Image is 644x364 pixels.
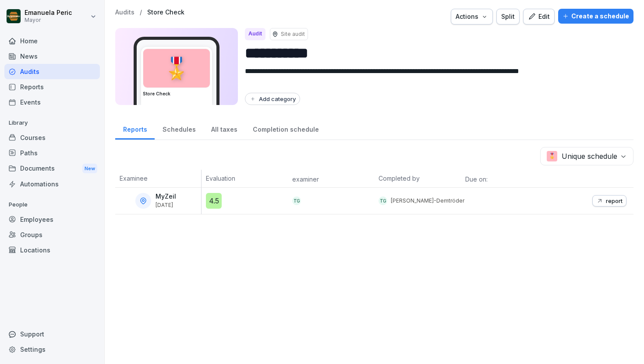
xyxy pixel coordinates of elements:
[20,164,55,172] font: Documents
[391,197,464,204] font: [PERSON_NAME]-Demtröder
[245,117,326,140] a: Completion schedule
[451,9,493,24] button: Actions
[25,9,55,16] font: Emanuela
[4,79,100,94] a: Reports
[4,161,100,177] a: DocumentsNew
[4,145,100,161] a: Paths
[20,180,59,188] font: Automations
[120,175,148,182] font: Examinee
[25,17,41,23] font: Mayor
[57,9,72,16] font: Peric
[456,13,478,20] font: Actions
[9,201,28,208] font: People
[147,9,184,16] a: Store Check
[115,117,155,140] a: Reports
[115,8,134,16] font: Audits
[592,195,626,206] button: report
[4,342,100,357] a: Settings
[606,197,623,204] font: report
[4,33,100,49] a: Home
[4,176,100,192] a: Automations
[294,198,301,203] font: TG
[4,242,100,258] a: Locations
[380,198,387,203] font: TG
[4,227,100,242] a: Groups
[4,130,100,145] a: Courses
[206,175,235,182] font: Evaluation
[292,175,319,183] font: examiner
[156,202,173,208] font: [DATE]
[4,94,100,110] a: Events
[20,52,38,60] font: News
[20,231,42,238] font: Groups
[20,246,50,254] font: Locations
[163,55,190,81] font: 🎖️
[20,68,39,75] font: Audits
[4,64,100,79] a: Audits
[379,175,420,182] font: Completed by
[20,149,38,157] font: Paths
[558,9,633,24] button: Create a schedule
[259,95,296,102] font: Add category
[211,126,237,133] font: All taxes
[523,9,555,24] button: Edit
[20,83,44,91] font: Reports
[571,12,629,20] font: Create a schedule
[20,330,44,338] font: Support
[253,126,319,133] font: Completion schedule
[501,13,515,20] font: Split
[115,9,134,16] a: Audits
[209,196,219,205] font: 4.5
[9,119,28,126] font: Library
[140,8,142,16] font: /
[203,117,245,140] a: All taxes
[281,31,305,37] font: Site audit
[155,117,203,140] a: Schedules
[20,37,38,45] font: Home
[248,30,262,37] font: Audit
[85,165,95,171] font: New
[538,13,550,20] font: Edit
[20,346,46,353] font: Settings
[20,134,46,141] font: Courses
[123,126,147,133] font: Reports
[156,192,176,200] font: MyZeil
[143,91,170,96] font: Store Check
[4,212,100,227] a: Employees
[20,98,41,106] font: Events
[465,175,488,183] font: Due on:
[245,93,300,105] button: Add category
[147,8,184,16] font: Store Check
[4,49,100,64] a: News
[163,126,196,133] font: Schedules
[496,9,520,24] button: Split
[20,216,53,223] font: Employees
